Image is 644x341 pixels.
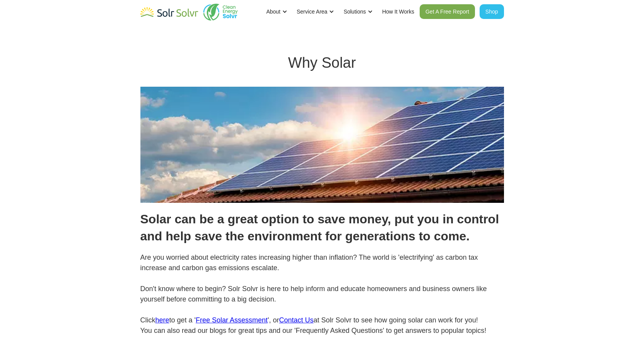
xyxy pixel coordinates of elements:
[196,316,268,324] a: Free Solar Assessment
[420,4,475,19] a: Get A Free Report
[480,4,504,19] a: Shop
[279,316,314,324] a: Contact Us
[297,8,327,15] div: Service Area
[140,252,504,336] p: Are you worried about electricity rates increasing higher than inflation? The world is 'electrify...
[343,8,366,15] div: Solutions
[140,211,504,245] h1: Solar can be a great option to save money, put you in control and help save the environment for g...
[155,316,169,324] a: here
[266,8,280,15] div: About
[140,54,504,71] h1: Why Solar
